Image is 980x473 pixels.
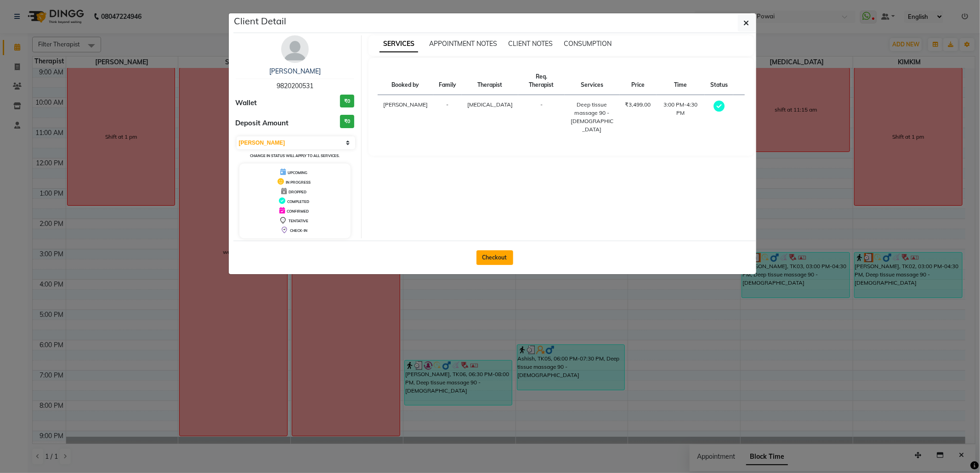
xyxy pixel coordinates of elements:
div: Deep tissue massage 90 - [DEMOGRAPHIC_DATA] [570,101,614,134]
span: APPOINTMENT NOTES [429,39,497,48]
span: CONFIRMED [287,209,309,214]
span: UPCOMING [288,170,307,175]
th: Therapist [462,67,518,95]
th: Price [620,67,657,95]
th: Services [565,67,620,95]
img: avatar [281,35,309,63]
span: CHECK-IN [290,228,307,233]
td: [PERSON_NAME] [378,95,433,140]
td: - [433,95,462,140]
small: Change in status will apply to all services. [250,153,340,158]
span: IN PROGRESS [286,180,311,185]
div: ₹3,499.00 [625,101,651,109]
td: - [518,95,565,140]
span: DROPPED [289,190,306,194]
th: Family [433,67,462,95]
h3: ₹0 [340,115,354,128]
span: 9820200531 [277,82,313,90]
h5: Client Detail [234,14,287,28]
th: Status [705,67,733,95]
h3: ₹0 [340,95,354,108]
span: Deposit Amount [236,118,289,129]
th: Time [657,67,705,95]
th: Req. Therapist [518,67,565,95]
span: SERVICES [380,36,418,52]
span: TENTATIVE [289,219,308,223]
span: CONSUMPTION [564,39,612,48]
td: 3:00 PM-4:30 PM [657,95,705,140]
th: Booked by [378,67,433,95]
span: Wallet [236,98,257,108]
span: COMPLETED [287,199,309,204]
span: CLIENT NOTES [508,39,553,48]
button: Checkout [476,250,513,265]
span: [MEDICAL_DATA] [467,101,513,108]
a: [PERSON_NAME] [269,67,321,75]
